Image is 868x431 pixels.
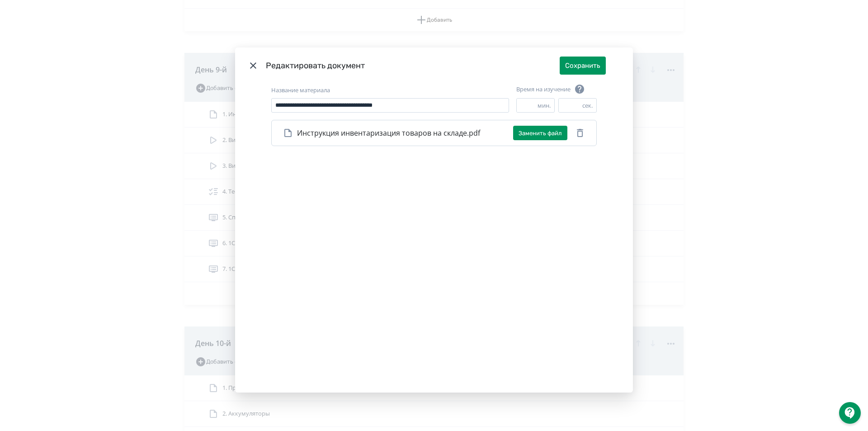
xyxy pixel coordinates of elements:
div: Modal [235,47,633,392]
div: мин. [538,101,554,110]
div: Время на изучение [516,84,585,95]
button: Сохранить [560,57,606,75]
div: сек. [582,101,596,110]
label: Название материала [271,86,330,95]
button: Заменить файл [513,126,567,140]
span: Инструкция инвентаризация товаров на складе.pdf [297,128,496,138]
div: Редактировать документ [266,60,560,72]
